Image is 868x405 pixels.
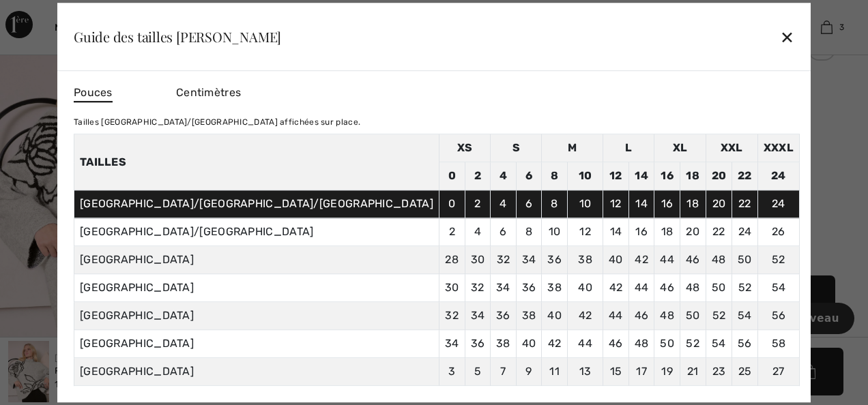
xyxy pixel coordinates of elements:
[465,162,491,190] td: 2
[680,274,706,302] td: 48
[516,358,542,386] td: 9
[757,302,799,330] td: 56
[732,358,758,386] td: 25
[74,116,800,128] div: Tailles [GEOGRAPHIC_DATA]/[GEOGRAPHIC_DATA] affichées sur place.
[757,134,799,162] td: XXXL
[757,246,799,274] td: 52
[628,190,654,218] td: 14
[491,246,517,274] td: 32
[439,190,465,218] td: 0
[706,190,732,218] td: 20
[628,302,654,330] td: 46
[542,302,568,330] td: 40
[603,330,629,358] td: 46
[654,358,680,386] td: 19
[654,134,706,162] td: XL
[516,302,542,330] td: 38
[516,162,542,190] td: 6
[680,246,706,274] td: 46
[780,22,794,51] div: ✕
[706,246,732,274] td: 48
[465,246,491,274] td: 30
[542,274,568,302] td: 38
[654,274,680,302] td: 46
[542,134,603,162] td: M
[654,246,680,274] td: 44
[74,274,439,302] td: [GEOGRAPHIC_DATA]
[567,162,603,190] td: 10
[628,358,654,386] td: 17
[603,274,629,302] td: 42
[439,358,465,386] td: 3
[603,190,629,218] td: 12
[567,274,603,302] td: 40
[516,330,542,358] td: 40
[628,162,654,190] td: 14
[439,218,465,246] td: 2
[757,274,799,302] td: 54
[542,330,568,358] td: 42
[654,162,680,190] td: 16
[542,162,568,190] td: 8
[74,302,439,330] td: [GEOGRAPHIC_DATA]
[542,358,568,386] td: 11
[603,358,629,386] td: 15
[542,246,568,274] td: 36
[628,246,654,274] td: 42
[706,134,757,162] td: XXL
[465,218,491,246] td: 4
[74,246,439,274] td: [GEOGRAPHIC_DATA]
[680,218,706,246] td: 20
[491,162,517,190] td: 4
[439,330,465,358] td: 34
[603,218,629,246] td: 14
[491,190,517,218] td: 4
[542,218,568,246] td: 10
[516,218,542,246] td: 8
[465,274,491,302] td: 32
[439,274,465,302] td: 30
[74,218,439,246] td: [GEOGRAPHIC_DATA]/[GEOGRAPHIC_DATA]
[567,330,603,358] td: 44
[491,274,517,302] td: 34
[603,302,629,330] td: 44
[567,246,603,274] td: 38
[567,218,603,246] td: 12
[732,162,758,190] td: 22
[654,330,680,358] td: 50
[654,190,680,218] td: 16
[567,358,603,386] td: 13
[74,30,281,44] div: Guide des tailles [PERSON_NAME]
[465,302,491,330] td: 34
[706,218,732,246] td: 22
[654,218,680,246] td: 18
[732,218,758,246] td: 24
[491,218,517,246] td: 6
[757,162,799,190] td: 24
[706,302,732,330] td: 52
[603,134,654,162] td: L
[74,85,113,102] span: Pouces
[516,190,542,218] td: 6
[516,274,542,302] td: 36
[491,358,517,386] td: 7
[680,330,706,358] td: 52
[706,358,732,386] td: 23
[491,134,542,162] td: S
[491,302,517,330] td: 36
[491,330,517,358] td: 38
[732,302,758,330] td: 54
[732,274,758,302] td: 52
[567,190,603,218] td: 10
[757,358,799,386] td: 27
[680,162,706,190] td: 18
[706,162,732,190] td: 20
[74,190,439,218] td: [GEOGRAPHIC_DATA]/[GEOGRAPHIC_DATA]/[GEOGRAPHIC_DATA]
[757,218,799,246] td: 26
[74,358,439,386] td: [GEOGRAPHIC_DATA]
[176,86,241,99] span: Centimètres
[439,246,465,274] td: 28
[706,274,732,302] td: 50
[757,330,799,358] td: 58
[628,218,654,246] td: 16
